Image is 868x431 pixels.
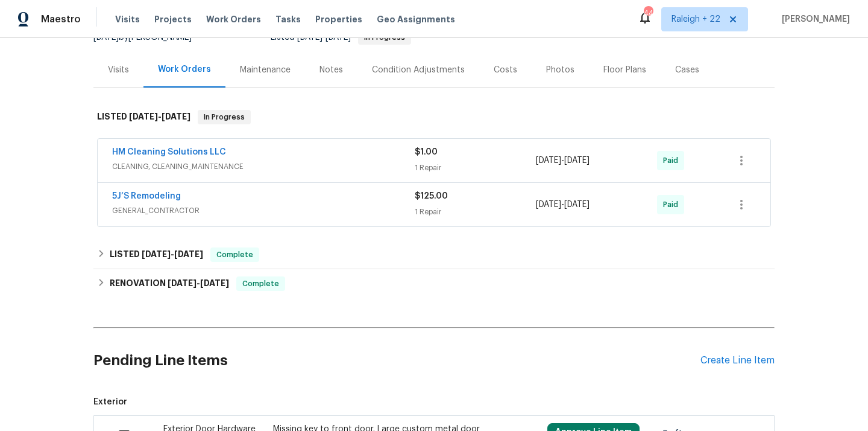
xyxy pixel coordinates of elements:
[115,13,140,25] span: Visits
[212,249,258,261] span: Complete
[536,155,590,167] span: -
[206,13,261,25] span: Work Orders
[663,155,683,167] span: Paid
[200,279,229,287] span: [DATE]
[644,7,652,19] div: 445
[97,110,190,124] h6: LISTED
[158,63,211,75] div: Work Orders
[142,250,171,258] span: [DATE]
[93,269,775,298] div: RENOVATION [DATE]-[DATE]Complete
[315,13,362,25] span: Properties
[129,112,190,121] span: -
[237,278,284,290] span: Complete
[415,192,448,200] span: $125.00
[275,15,301,24] span: Tasks
[93,240,775,269] div: LISTED [DATE]-[DATE]Complete
[112,161,415,173] span: CLEANING, CLEANING_MAINTENANCE
[108,64,129,76] div: Visits
[297,33,322,42] span: [DATE]
[41,13,81,25] span: Maestro
[671,13,720,25] span: Raleigh + 22
[415,162,536,174] div: 1 Repair
[199,111,250,123] span: In Progress
[494,64,517,76] div: Costs
[129,112,158,121] span: [DATE]
[93,333,700,389] h2: Pending Line Items
[415,206,536,218] div: 1 Repair
[377,13,455,25] span: Geo Assignments
[372,64,465,76] div: Condition Adjustments
[240,64,291,76] div: Maintenance
[603,64,646,76] div: Floor Plans
[663,199,683,211] span: Paid
[112,205,415,217] span: GENERAL_CONTRACTOR
[536,199,590,211] span: -
[168,279,197,287] span: [DATE]
[777,13,850,25] span: [PERSON_NAME]
[564,200,590,209] span: [DATE]
[93,396,775,408] span: Exterior
[564,156,590,165] span: [DATE]
[174,250,203,258] span: [DATE]
[93,98,775,136] div: LISTED [DATE]-[DATE]In Progress
[700,355,775,366] div: Create Line Item
[325,33,351,42] span: [DATE]
[142,250,203,258] span: -
[297,33,351,42] span: -
[168,279,229,287] span: -
[110,276,229,291] h6: RENOVATION
[112,148,226,156] a: HM Cleaning Solutions LLC
[112,192,181,200] a: 5J’S Remodeling
[162,112,190,121] span: [DATE]
[675,64,699,76] div: Cases
[93,33,119,42] span: [DATE]
[110,247,203,262] h6: LISTED
[154,13,192,25] span: Projects
[271,33,411,42] span: Listed
[536,200,561,209] span: [DATE]
[546,64,574,76] div: Photos
[415,148,438,156] span: $1.00
[536,156,561,165] span: [DATE]
[319,64,343,76] div: Notes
